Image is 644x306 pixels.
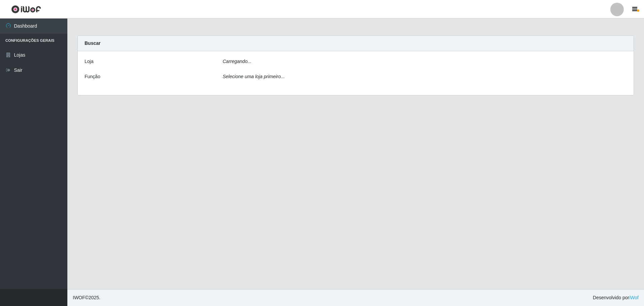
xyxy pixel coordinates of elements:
[73,295,85,300] span: IWOF
[629,295,639,300] a: iWof
[73,294,100,301] span: © 2025 .
[85,58,93,65] label: Loja
[223,74,285,79] i: Selecione uma loja primeiro...
[593,294,639,301] span: Desenvolvido por
[223,59,252,64] i: Carregando...
[85,40,100,46] strong: Buscar
[11,5,41,13] img: CoreUI Logo
[85,73,100,80] label: Função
